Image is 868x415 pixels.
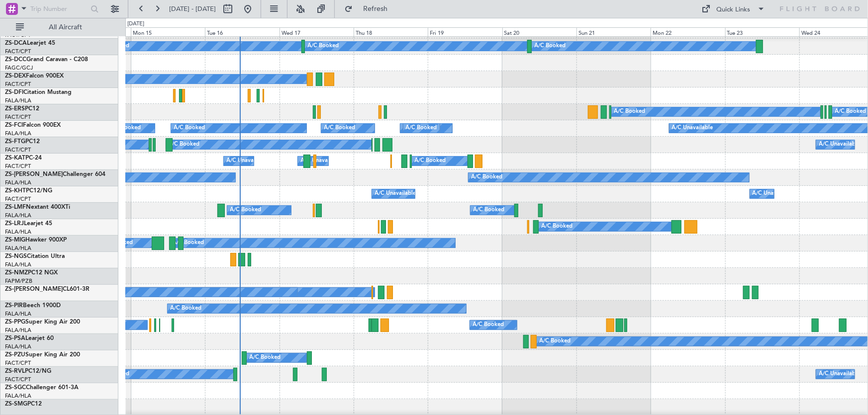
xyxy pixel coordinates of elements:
[5,303,61,309] a: ZS-PIRBeech 1900D
[5,270,58,276] a: ZS-NMZPC12 NGX
[5,40,55,46] a: ZS-DCALearjet 45
[340,1,399,17] button: Refresh
[5,277,32,285] a: FAPM/PZB
[819,137,860,152] div: A/C Unavailable
[173,236,204,250] div: A/C Booked
[5,97,31,104] a: FALA/HLA
[5,359,31,367] a: FACT/CPT
[5,319,25,325] span: ZS-PPG
[5,376,31,383] a: FACT/CPT
[5,179,31,186] a: FALA/HLA
[577,27,651,36] div: Sun 21
[5,204,70,210] a: ZS-LMFNextant 400XTi
[5,253,65,259] a: ZS-NGSCitation Ultra
[502,27,577,36] div: Sat 20
[226,154,268,168] div: A/C Unavailable
[5,352,25,358] span: ZS-PZU
[5,106,25,112] span: ZS-ERS
[5,89,72,95] a: ZS-DFICitation Mustang
[5,385,79,391] a: ZS-SGCChallenger 601-3A
[170,301,201,316] div: A/C Booked
[5,286,63,292] span: ZS-[PERSON_NAME]
[5,310,31,318] a: FALA/HLA
[5,188,52,194] a: ZS-KHTPC12/NG
[5,245,31,252] a: FALA/HLA
[5,392,31,400] a: FALA/HLA
[5,237,25,243] span: ZS-MIG
[354,27,428,36] div: Thu 18
[819,367,860,382] div: A/C Unavailable
[5,188,26,194] span: ZS-KHT
[205,27,279,36] div: Tue 16
[406,121,437,136] div: A/C Booked
[5,228,31,236] a: FALA/HLA
[169,137,200,152] div: A/C Booked
[725,27,799,36] div: Tue 23
[5,40,27,46] span: ZS-DCA
[11,19,108,35] button: All Aircraft
[835,104,866,119] div: A/C Booked
[5,139,40,145] a: ZS-FTGPC12
[5,155,42,161] a: ZS-KATPC-24
[753,186,794,201] div: A/C Unavailable
[5,286,90,292] a: ZS-[PERSON_NAME]CL601-3R
[5,89,23,95] span: ZS-DFI
[249,350,281,365] div: A/C Booked
[473,203,504,218] div: A/C Booked
[5,261,31,268] a: FALA/HLA
[375,186,416,201] div: A/C Unavailable
[5,221,52,227] a: ZS-LRJLearjet 45
[355,5,396,12] span: Refresh
[614,104,646,119] div: A/C Booked
[300,154,342,168] div: A/C Unavailable
[5,122,23,128] span: ZS-FCI
[5,113,31,121] a: FACT/CPT
[127,20,144,28] div: [DATE]
[428,27,502,36] div: Fri 19
[5,64,33,72] a: FAGC/GCJ
[541,219,573,234] div: A/C Booked
[534,39,566,54] div: A/C Booked
[5,171,63,177] span: ZS-[PERSON_NAME]
[5,253,27,259] span: ZS-NGS
[651,27,725,36] div: Mon 22
[473,318,504,332] div: A/C Booked
[5,122,61,128] a: ZS-FCIFalcon 900EX
[5,319,80,325] a: ZS-PPGSuper King Air 200
[5,303,23,309] span: ZS-PIR
[5,368,51,374] a: ZS-RVLPC12/NG
[26,24,105,31] span: All Aircraft
[5,106,39,112] a: ZS-ERSPC12
[5,327,31,334] a: FALA/HLA
[5,212,31,219] a: FALA/HLA
[174,121,205,136] div: A/C Booked
[5,163,31,170] a: FACT/CPT
[169,4,216,13] span: [DATE] - [DATE]
[30,1,88,16] input: Trip Number
[131,27,205,36] div: Mon 15
[5,81,31,88] a: FACT/CPT
[672,121,713,136] div: A/C Unavailable
[5,221,24,227] span: ZS-LRJ
[5,73,26,79] span: ZS-DEX
[5,368,25,374] span: ZS-RVL
[5,204,26,210] span: ZS-LMF
[5,146,31,154] a: FACT/CPT
[5,171,105,177] a: ZS-[PERSON_NAME]Challenger 604
[5,130,31,137] a: FALA/HLA
[5,401,42,407] a: ZS-SMGPC12
[5,73,64,79] a: ZS-DEXFalcon 900EX
[5,352,80,358] a: ZS-PZUSuper King Air 200
[5,155,25,161] span: ZS-KAT
[109,121,141,136] div: A/C Booked
[471,170,502,185] div: A/C Booked
[414,154,446,168] div: A/C Booked
[5,343,31,350] a: FALA/HLA
[539,334,571,349] div: A/C Booked
[324,121,355,136] div: A/C Booked
[5,195,31,203] a: FACT/CPT
[5,335,54,341] a: ZS-PSALearjet 60
[280,27,354,36] div: Wed 17
[5,57,26,63] span: ZS-DCC
[5,237,67,243] a: ZS-MIGHawker 900XP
